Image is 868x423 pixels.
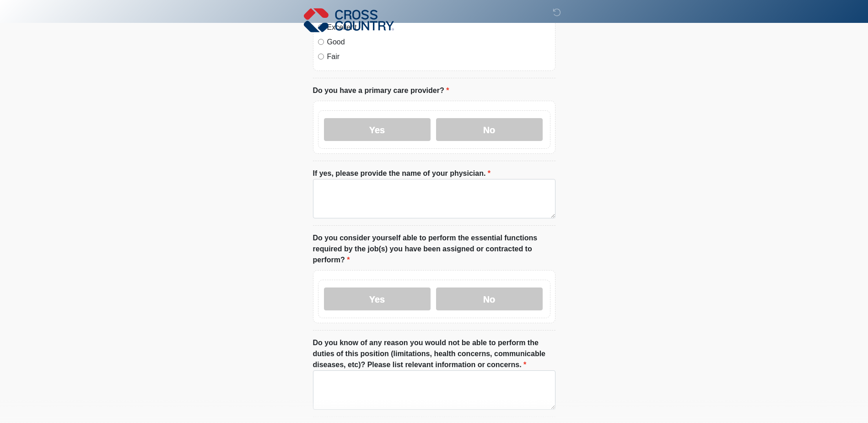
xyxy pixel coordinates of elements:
[318,39,324,45] input: Good
[313,337,555,370] label: Do you know of any reason you would not be able to perform the duties of this position (limitatio...
[313,233,555,266] label: Do you consider yourself able to perform the essential functions required by the job(s) you have ...
[327,37,550,48] label: Good
[318,54,324,60] input: Fair
[436,118,543,141] label: No
[324,287,431,310] label: Yes
[313,85,449,96] label: Do you have a primary care provider?
[324,118,431,141] label: Yes
[313,168,491,179] label: If yes, please provide the name of your physician.
[304,7,394,33] img: Cross Country Logo
[327,51,550,62] label: Fair
[436,287,543,310] label: No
